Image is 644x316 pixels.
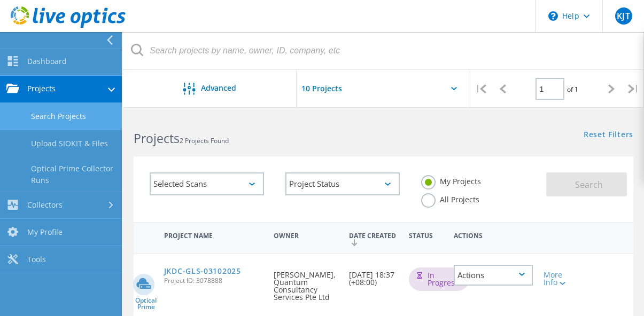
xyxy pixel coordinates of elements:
div: [DATE] 18:37 (+08:00) [344,254,404,297]
span: Project ID: 3078888 [164,278,263,284]
div: Owner [268,225,343,244]
div: Project Status [285,172,400,195]
a: JKDC-GLS-03102025 [164,267,241,275]
label: All Projects [421,193,479,203]
span: Advanced [201,84,236,92]
div: Project Name [159,225,269,244]
b: Projects [134,130,180,147]
div: Actions [454,265,533,286]
span: of 1 [567,85,578,94]
div: | [622,70,644,108]
span: KJT [617,12,630,20]
button: Search [546,172,627,196]
a: Reset Filters [584,131,633,140]
div: | [470,70,492,108]
svg: \n [548,11,558,21]
label: My Projects [421,175,481,185]
div: Actions [448,225,538,244]
a: Live Optics Dashboard [11,22,126,30]
div: In Progress [409,267,469,291]
span: 2 Projects Found [180,136,229,145]
div: Date Created [344,225,404,251]
span: Search [575,179,603,191]
div: [PERSON_NAME], Quantum Consultancy Services Pte Ltd [268,254,343,312]
div: More Info [544,271,573,286]
div: Status [404,225,448,244]
div: Selected Scans [150,172,264,195]
span: Optical Prime [134,297,159,310]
